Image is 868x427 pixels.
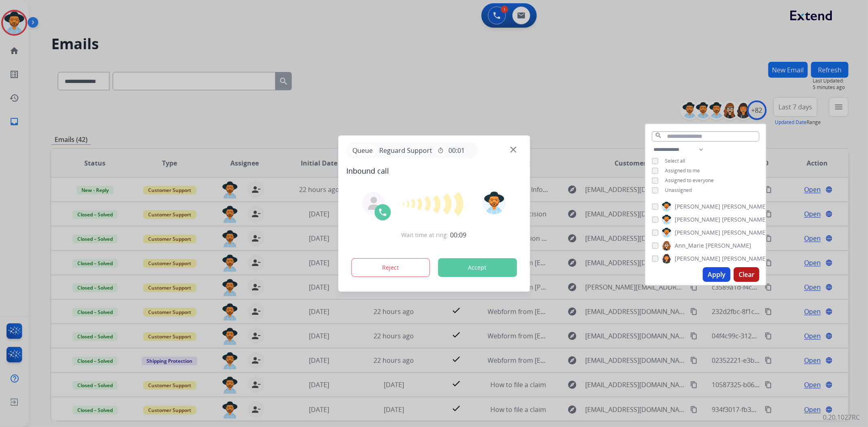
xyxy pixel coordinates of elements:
[665,187,692,194] span: Unassigned
[675,203,720,211] span: [PERSON_NAME]
[703,267,730,282] button: Apply
[402,231,449,239] span: Wait time at ring:
[483,192,506,214] img: avatar
[675,255,720,263] span: [PERSON_NAME]
[722,229,767,237] span: [PERSON_NAME]
[665,157,685,164] span: Select all
[722,216,767,224] span: [PERSON_NAME]
[367,197,380,210] img: agent-avatar
[346,165,522,176] span: Inbound call
[722,255,767,263] span: [PERSON_NAME]
[510,147,516,153] img: close-button
[706,242,751,250] span: [PERSON_NAME]
[675,216,720,224] span: [PERSON_NAME]
[665,177,714,184] span: Assigned to everyone
[376,146,435,155] span: Reguard Support
[734,267,759,282] button: Clear
[655,132,662,139] mat-icon: search
[675,229,720,237] span: [PERSON_NAME]
[448,146,465,155] span: 00:01
[665,167,700,174] span: Assigned to me
[437,147,444,154] mat-icon: timer
[378,207,387,217] img: call-icon
[450,230,467,240] span: 00:09
[438,258,517,277] button: Accept
[823,412,860,422] p: 0.20.1027RC
[722,203,767,211] span: [PERSON_NAME]
[351,258,430,277] button: Reject
[350,145,376,155] p: Queue
[675,242,704,250] span: Ann_Marie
